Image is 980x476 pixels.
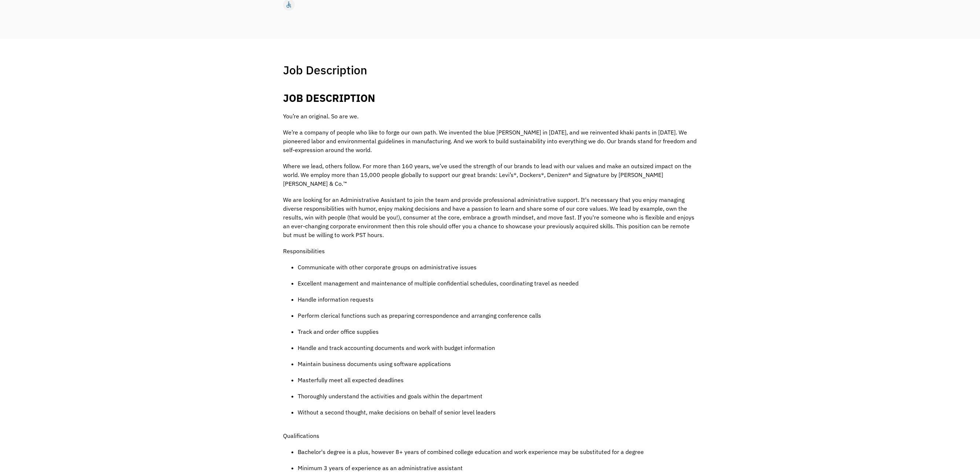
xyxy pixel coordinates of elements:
[298,359,697,368] p: Maintain business documents using software applications
[298,311,697,320] p: Perform clerical functions such as preparing correspondence and arranging conference calls
[298,447,697,456] p: Bachelor's degree is a plus, however 8+ years of combined college education and work experience m...
[298,464,697,472] p: Minimum 3 years of experience as an administrative assistant
[283,162,697,188] p: Where we lead, others follow. For more than 160 years, we’ve used the strength of our brands to l...
[283,91,375,105] b: JOB DESCRIPTION
[283,112,697,121] p: You’re an original. So are we.
[283,63,367,77] h1: Job Description
[298,279,697,288] p: Excellent management and maintenance of multiple confidential schedules, coordinating travel as n...
[298,263,697,272] p: Communicate with other corporate groups on administrative issues
[283,247,697,255] p: Responsibilities
[298,327,697,336] p: Track and order office supplies
[283,431,697,440] p: Qualifications
[283,195,697,239] p: We are looking for an Administrative Assistant to join the team and provide professional administ...
[298,392,697,401] p: Thoroughly understand the activities and goals within the department
[298,295,697,304] p: Handle information requests
[298,408,697,417] p: Without a second thought, make decisions on behalf of senior level leaders
[298,376,697,384] p: Masterfully meet all expected deadlines
[298,343,697,352] p: Handle and track accounting documents and work with budget information
[283,128,697,154] p: We’re a company of people who like to forge our own path. We invented the blue [PERSON_NAME] in [...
